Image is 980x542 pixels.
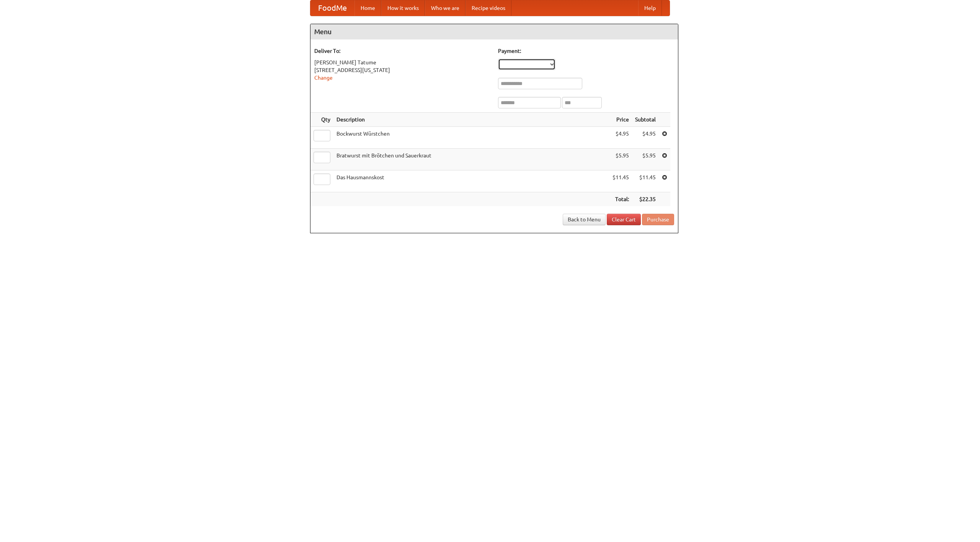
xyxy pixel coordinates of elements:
[333,113,609,127] th: Description
[609,149,632,170] td: $5.95
[632,192,659,206] th: $22.35
[609,113,632,127] th: Price
[310,0,354,16] a: FoodMe
[333,149,609,170] td: Bratwurst mit Brötchen und Sauerkraut
[609,127,632,149] td: $4.95
[314,59,490,66] div: [PERSON_NAME] Tatume
[465,0,511,16] a: Recipe videos
[310,24,678,39] h4: Menu
[607,214,641,225] a: Clear Cart
[314,47,490,55] h5: Deliver To:
[333,127,609,149] td: Bockwurst Würstchen
[632,149,659,170] td: $5.95
[425,0,465,16] a: Who we are
[609,170,632,192] td: $11.45
[642,214,674,225] button: Purchase
[498,47,674,55] h5: Payment:
[632,113,659,127] th: Subtotal
[381,0,425,16] a: How it works
[310,113,333,127] th: Qty
[333,170,609,192] td: Das Hausmannskost
[638,0,662,16] a: Help
[354,0,381,16] a: Home
[609,192,632,206] th: Total:
[314,75,333,81] a: Change
[632,170,659,192] td: $11.45
[563,214,606,225] a: Back to Menu
[314,66,490,74] div: [STREET_ADDRESS][US_STATE]
[632,127,659,149] td: $4.95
